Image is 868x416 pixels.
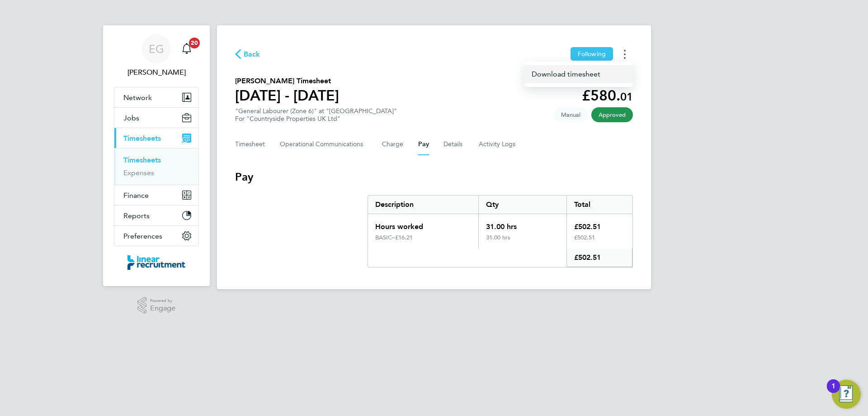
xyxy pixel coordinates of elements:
[137,297,176,314] a: Powered byEngage
[443,134,464,155] button: Details
[150,305,175,312] span: Engage
[235,170,633,268] section: Pay
[566,234,632,249] div: £502.51
[149,43,164,55] span: EG
[114,67,199,78] span: Eshanthi Goonetilleke
[368,196,478,214] div: Description
[478,234,566,249] div: 31.00 hrs
[123,114,139,122] span: Jobs
[123,211,150,220] span: Reports
[524,65,633,83] a: Timesheets Menu
[114,226,198,246] button: Preferences
[114,206,198,225] button: Reports
[280,134,368,155] button: Operational Communications
[114,108,198,128] button: Jobs
[566,214,632,234] div: £502.51
[114,128,198,148] button: Timesheets
[582,87,633,104] app-decimal: £580.
[478,196,566,214] div: Qty
[368,214,478,234] div: Hours worked
[418,134,429,155] button: Pay
[150,297,175,305] span: Powered by
[114,255,199,270] a: Go to home page
[375,234,395,241] div: BASIC
[235,107,397,123] div: "General Labourer (Zone 6)" at "[GEOGRAPHIC_DATA]"
[123,93,152,102] span: Network
[566,249,632,267] div: £502.51
[235,48,260,60] button: Back
[395,234,471,241] div: £16.21
[235,170,633,184] h3: Pay
[103,25,210,286] nav: Main navigation
[235,134,265,155] button: Timesheet
[578,50,606,58] span: Following
[571,47,613,61] button: Following
[382,134,404,155] button: Charge
[114,185,198,205] button: Finance
[123,156,161,164] a: Timesheets
[235,76,339,86] h2: [PERSON_NAME] Timesheet
[392,234,395,241] span: –
[478,214,566,234] div: 31.00 hrs
[244,49,260,60] span: Back
[368,195,633,268] div: Pay
[114,87,198,107] button: Network
[479,134,517,155] button: Activity Logs
[235,115,397,123] div: For "Countryside Properties UK Ltd"
[127,255,185,270] img: linearrecruitment-logo-retina.png
[566,196,632,214] div: Total
[123,191,149,200] span: Finance
[554,107,588,122] span: This timesheet was manually created.
[591,107,633,122] span: This timesheet has been approved.
[620,90,633,103] span: 01
[123,134,161,143] span: Timesheets
[617,47,633,61] button: Timesheets Menu
[178,34,196,63] a: 20
[123,168,154,177] a: Expenses
[235,86,339,105] h1: [DATE] - [DATE]
[114,148,198,185] div: Timesheets
[114,34,199,78] a: EG[PERSON_NAME]
[832,380,861,409] button: Open Resource Center, 1 new notification
[189,38,200,48] span: 20
[831,386,835,398] div: 1
[123,232,162,240] span: Preferences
